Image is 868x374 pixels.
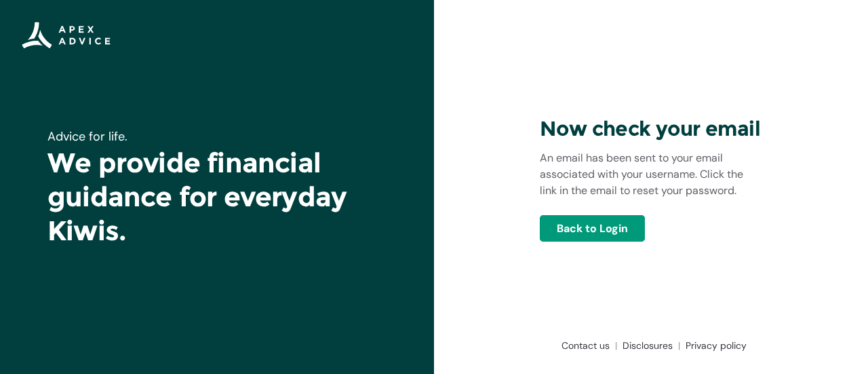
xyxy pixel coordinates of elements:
a: Back to Login [540,215,645,242]
a: Privacy policy [680,339,747,352]
h3: Now check your email [540,116,762,142]
a: Disclosures [617,339,680,352]
span: Advice for life. [47,128,127,145]
img: Apex Advice Group [22,22,111,49]
a: Contact us [556,339,617,352]
h1: We provide financial guidance for everyday Kiwis. [47,146,387,248]
p: An email has been sent to your email associated with your username. Click the link in the email t... [540,150,762,199]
